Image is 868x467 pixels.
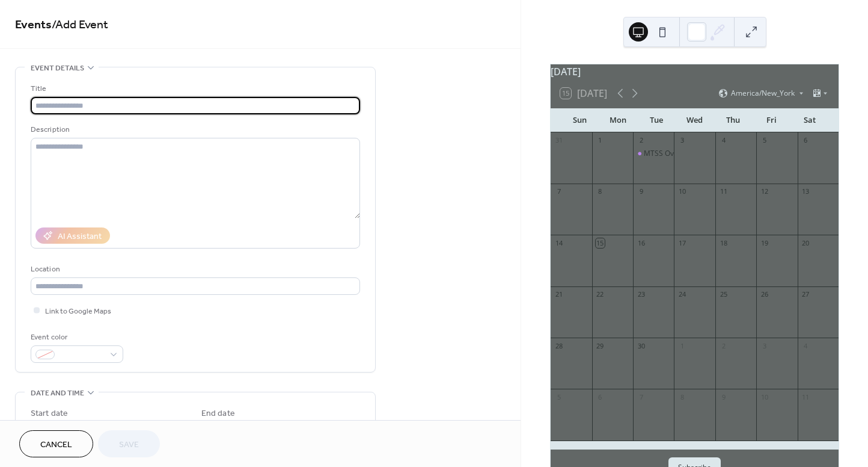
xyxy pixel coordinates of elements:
div: 5 [554,392,563,401]
div: 18 [719,238,728,247]
div: 21 [554,290,563,299]
div: 9 [637,187,646,196]
div: 10 [760,392,769,401]
div: Tue [637,108,676,132]
div: 12 [760,187,769,196]
div: 8 [677,392,686,401]
div: 11 [719,187,728,196]
div: 3 [760,341,769,350]
div: Start date [31,407,68,420]
div: 27 [801,290,810,299]
div: 7 [637,392,646,401]
div: 1 [677,341,686,350]
div: 19 [760,238,769,247]
span: Event details [31,62,84,75]
div: 23 [637,290,646,299]
div: [DATE] [551,64,839,79]
div: Wed [676,108,714,132]
div: 14 [554,238,563,247]
div: Description [31,123,358,136]
div: 11 [801,392,810,401]
div: Fri [752,108,790,132]
div: 29 [596,341,605,350]
div: Title [31,82,358,95]
div: 24 [677,290,686,299]
div: 2 [719,341,728,350]
span: Cancel [40,439,72,451]
div: 16 [637,238,646,247]
div: End date [201,407,235,420]
div: 8 [596,187,605,196]
div: 9 [719,392,728,401]
div: 15 [596,238,605,247]
div: Event color [31,331,121,344]
div: 17 [677,238,686,247]
div: Sat [790,108,829,132]
div: 30 [637,341,646,350]
a: Events [15,13,52,37]
div: Thu [714,108,753,132]
div: 5 [760,136,769,145]
div: 28 [554,341,563,350]
div: Sun [560,108,599,132]
div: 6 [801,136,810,145]
div: 20 [801,238,810,247]
div: 10 [677,187,686,196]
div: 2 [637,136,646,145]
div: 6 [596,392,605,401]
span: / Add Event [52,13,108,37]
div: 3 [677,136,686,145]
div: 4 [719,136,728,145]
span: Date and time [31,387,84,400]
button: Cancel [19,430,93,457]
span: Link to Google Maps [45,305,111,318]
div: 25 [719,290,728,299]
div: 7 [554,187,563,196]
div: 1 [596,136,605,145]
div: Mon [599,108,637,132]
div: MTSS Overview - Valley Central School District [633,149,674,159]
div: 4 [801,341,810,350]
span: America/New_York [731,90,795,97]
div: 13 [801,187,810,196]
div: 31 [554,136,563,145]
div: MTSS Overview - [GEOGRAPHIC_DATA] [644,149,775,159]
div: 26 [760,290,769,299]
div: Location [31,263,358,276]
div: 22 [596,290,605,299]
